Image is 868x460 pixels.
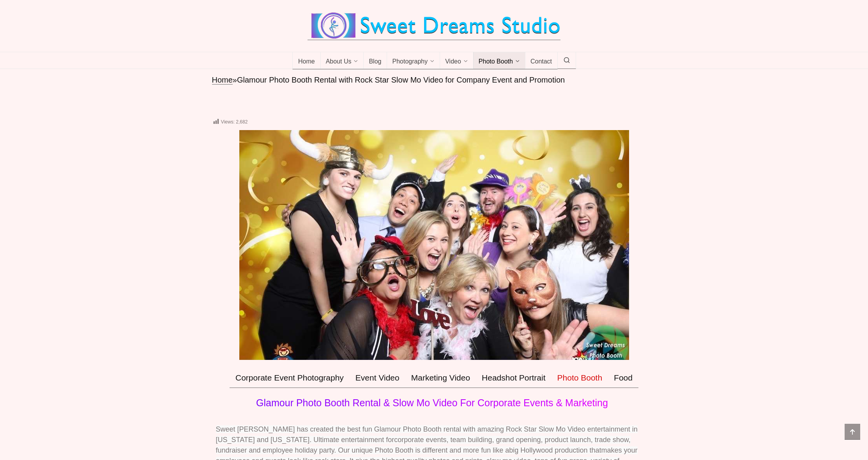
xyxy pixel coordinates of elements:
[298,58,315,66] span: Home
[326,58,352,66] span: About Us
[387,52,440,69] a: Photography
[552,368,608,388] a: Photo Booth
[239,130,629,360] img: photo booth party rental corporate event entertainment fundraiser new jersey new york team building
[256,397,608,408] span: Glamour Photo Booth Rental & Slow Mo Video For Corporate Events & Marketing
[509,446,601,454] span: big Hollywood production that
[363,52,387,69] a: Blog
[212,75,656,85] nav: breadcrumbs
[476,368,551,388] a: Headshot Portrait
[230,368,350,388] a: Corporate Event Photography
[445,58,461,66] span: Video
[292,52,321,69] a: Home
[473,52,525,69] a: Photo Booth
[608,368,638,388] a: Food
[440,52,474,69] a: Video
[405,368,476,388] a: Marketing Video
[216,425,638,444] span: Sweet [PERSON_NAME] has created the best fun Glamour Photo Booth rental with amazing Rock Star Sl...
[212,76,233,85] a: Home
[350,368,405,388] a: Event Video
[343,446,509,454] span: ur unique Photo Booth is different and more fun like a
[308,12,560,40] img: Best Wedding Event Photography Photo Booth Videography NJ NY
[479,58,513,66] span: Photo Booth
[392,58,428,66] span: Photography
[221,119,235,125] span: Views:
[237,76,565,84] span: Glamour Photo Booth Rental with Rock Star Slow Mo Video for Company Event and Promotion
[530,58,552,66] span: Contact
[320,52,364,69] a: About Us
[525,52,558,69] a: Contact
[236,119,247,125] span: 2,682
[369,58,381,66] span: Blog
[233,76,237,84] span: »
[216,436,631,454] span: corporate events, team building, grand opening, product launch, trade show, fundraiser and employ...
